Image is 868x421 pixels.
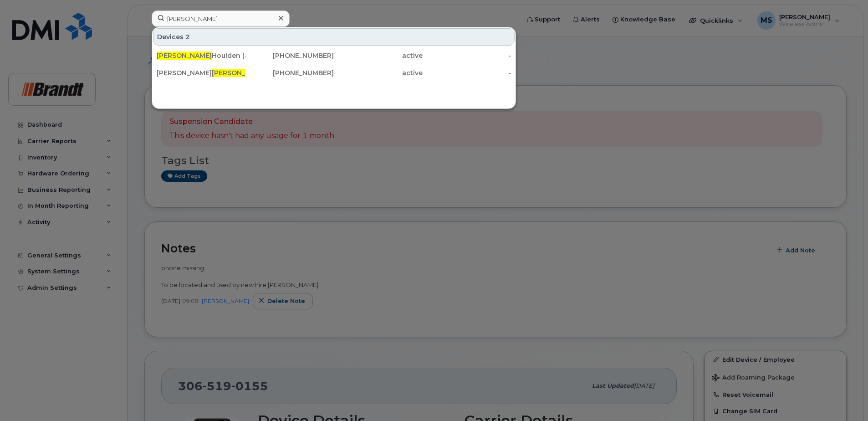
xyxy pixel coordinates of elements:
div: - [423,68,511,77]
div: active [334,68,423,77]
span: [PERSON_NAME] [212,69,267,77]
div: active [334,51,423,60]
span: [PERSON_NAME] [157,51,212,60]
a: [PERSON_NAME][PERSON_NAME][PHONE_NUMBER]active- [153,65,515,81]
span: 2 [185,32,190,41]
div: [PHONE_NUMBER] [245,51,334,60]
div: [PERSON_NAME] [157,68,245,77]
div: [PHONE_NUMBER] [245,68,334,77]
a: [PERSON_NAME]Houlden (at It)[PHONE_NUMBER]active- [153,47,515,64]
div: Houlden (at It) [157,51,245,60]
div: - [423,51,511,60]
div: Devices [153,28,515,46]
